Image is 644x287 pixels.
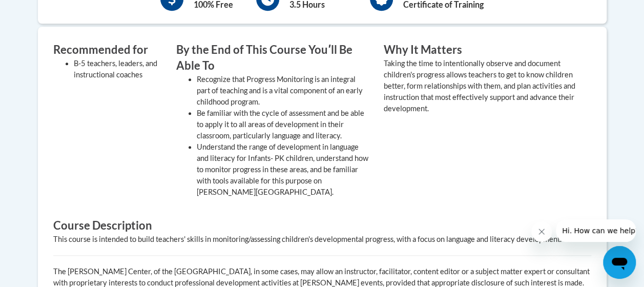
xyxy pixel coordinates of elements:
li: Be familiar with the cycle of assessment and be able to apply it to all areas of development in t... [197,108,368,141]
div: This course is intended to build teachers' skills in monitoring/assessing children's developmenta... [53,234,591,245]
value: Taking the time to intentionally observe and document children's progress allows teachers to get ... [384,59,575,113]
iframe: Message from company [556,219,636,242]
iframe: Button to launch messaging window [603,246,636,279]
li: Recognize that Progress Monitoring is an integral part of teaching and is a vital component of an... [197,74,368,108]
li: Understand the range of development in language and literacy for Infants- PK children, understand... [197,141,368,198]
iframe: Close message [531,221,552,242]
li: B-5 teachers, leaders, and instructional coaches [74,58,161,80]
h3: Course Description [53,218,591,234]
h3: By the End of This Course Youʹll Be Able To [176,42,368,74]
h3: Recommended for [53,42,161,58]
span: Hi. How can we help? [6,7,83,15]
h3: Why It Matters [384,42,576,58]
